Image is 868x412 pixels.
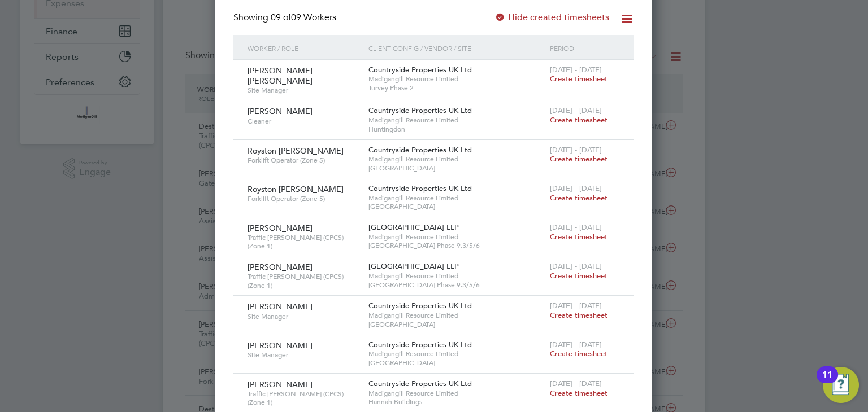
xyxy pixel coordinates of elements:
[248,312,360,321] span: Site Manager
[550,271,607,280] span: Create timesheet
[248,146,344,156] span: Royston [PERSON_NAME]
[248,106,313,116] span: [PERSON_NAME]
[550,310,607,320] span: Create timesheet
[248,389,360,407] span: Traffic [PERSON_NAME] (CPCS) (Zone 1)
[368,301,472,310] span: Countryside Properties UK Ltd
[368,311,544,320] span: Madigangill Resource Limited
[368,241,544,250] span: [GEOGRAPHIC_DATA] Phase 9.3/5/6
[550,349,607,358] span: Create timesheet
[550,301,602,310] span: [DATE] - [DATE]
[368,233,544,242] span: Madigangill Resource Limited
[271,12,291,23] span: 09 of
[248,117,360,126] span: Cleaner
[550,74,607,84] span: Create timesheet
[550,388,607,398] span: Create timesheet
[368,164,544,173] span: [GEOGRAPHIC_DATA]
[248,233,360,251] span: Traffic [PERSON_NAME] (CPCS) (Zone 1)
[822,375,832,389] div: 11
[233,12,338,24] div: Showing
[494,12,609,23] label: Hide created timesheets
[550,154,607,164] span: Create timesheet
[550,193,607,203] span: Create timesheet
[368,389,544,398] span: Madigangill Resource Limited
[368,65,472,74] span: Countryside Properties UK Ltd
[248,340,313,350] span: [PERSON_NAME]
[248,86,360,95] span: Site Manager
[271,12,336,23] span: 09 Workers
[550,183,602,193] span: [DATE] - [DATE]
[248,272,360,290] span: Traffic [PERSON_NAME] (CPCS) (Zone 1)
[248,301,313,312] span: [PERSON_NAME]
[366,35,547,61] div: Client Config / Vendor / Site
[368,116,544,125] span: Madigangill Resource Limited
[550,379,602,388] span: [DATE] - [DATE]
[368,320,544,329] span: [GEOGRAPHIC_DATA]
[547,35,623,61] div: Period
[368,379,472,388] span: Countryside Properties UK Ltd
[550,65,602,74] span: [DATE] - [DATE]
[368,194,544,203] span: Madigangill Resource Limited
[368,84,544,93] span: Turvey Phase 2
[248,156,360,165] span: Forklift Operator (Zone 5)
[368,397,544,406] span: Hannah Buildings
[368,358,544,367] span: [GEOGRAPHIC_DATA]
[368,222,459,232] span: [GEOGRAPHIC_DATA] LLP
[248,194,360,203] span: Forklift Operator (Zone 5)
[823,367,859,403] button: Open Resource Center, 11 new notifications
[368,74,544,84] span: Madigangill Resource Limited
[245,35,366,61] div: Worker / Role
[368,106,472,115] span: Countryside Properties UK Ltd
[368,202,544,211] span: [GEOGRAPHIC_DATA]
[368,125,544,134] span: Huntingdon
[550,115,607,125] span: Create timesheet
[248,223,313,233] span: [PERSON_NAME]
[248,184,344,194] span: Royston [PERSON_NAME]
[368,183,472,193] span: Countryside Properties UK Ltd
[368,145,472,155] span: Countryside Properties UK Ltd
[550,106,602,115] span: [DATE] - [DATE]
[550,232,607,242] span: Create timesheet
[550,222,602,232] span: [DATE] - [DATE]
[368,271,544,280] span: Madigangill Resource Limited
[550,340,602,349] span: [DATE] - [DATE]
[248,262,313,272] span: [PERSON_NAME]
[248,350,360,360] span: Site Manager
[368,261,459,271] span: [GEOGRAPHIC_DATA] LLP
[248,65,313,86] span: [PERSON_NAME] [PERSON_NAME]
[368,280,544,290] span: [GEOGRAPHIC_DATA] Phase 9.3/5/6
[550,261,602,271] span: [DATE] - [DATE]
[550,145,602,155] span: [DATE] - [DATE]
[248,379,313,389] span: [PERSON_NAME]
[368,349,544,358] span: Madigangill Resource Limited
[368,155,544,164] span: Madigangill Resource Limited
[368,340,472,349] span: Countryside Properties UK Ltd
